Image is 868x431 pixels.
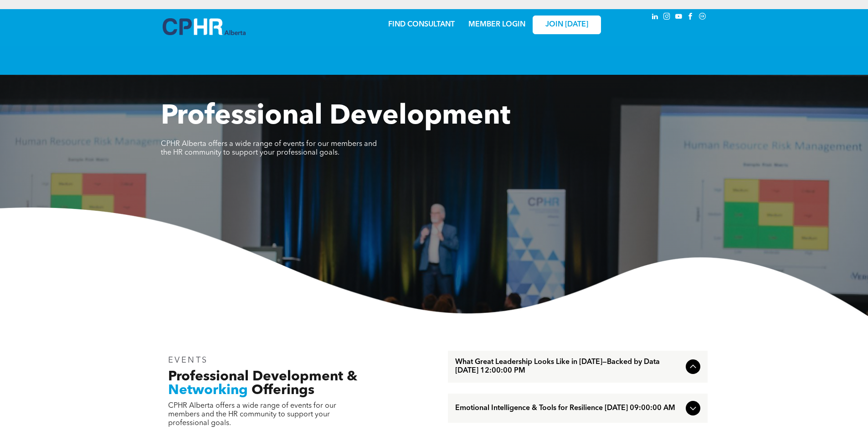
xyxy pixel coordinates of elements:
a: JOIN [DATE] [533,16,601,34]
a: Social network [698,11,708,24]
a: linkedin [650,11,660,24]
img: A blue and white logo for cp alberta [163,18,246,35]
span: Professional Development [161,103,510,130]
span: Professional Development & [168,370,357,384]
a: facebook [686,11,696,24]
span: Emotional Intelligence & Tools for Resilience [DATE] 09:00:00 AM [455,404,682,413]
a: MEMBER LOGIN [468,21,525,28]
span: EVENTS [168,356,209,364]
span: CPHR Alberta offers a wide range of events for our members and the HR community to support your p... [168,402,336,427]
a: instagram [662,11,672,24]
span: What Great Leadership Looks Like in [DATE]—Backed by Data [DATE] 12:00:00 PM [455,358,682,375]
a: youtube [674,11,684,24]
span: JOIN [DATE] [545,21,588,29]
a: FIND CONSULTANT [388,21,455,28]
span: Networking [168,384,248,397]
span: CPHR Alberta offers a wide range of events for our members and the HR community to support your p... [161,140,377,156]
span: Offerings [252,384,314,397]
